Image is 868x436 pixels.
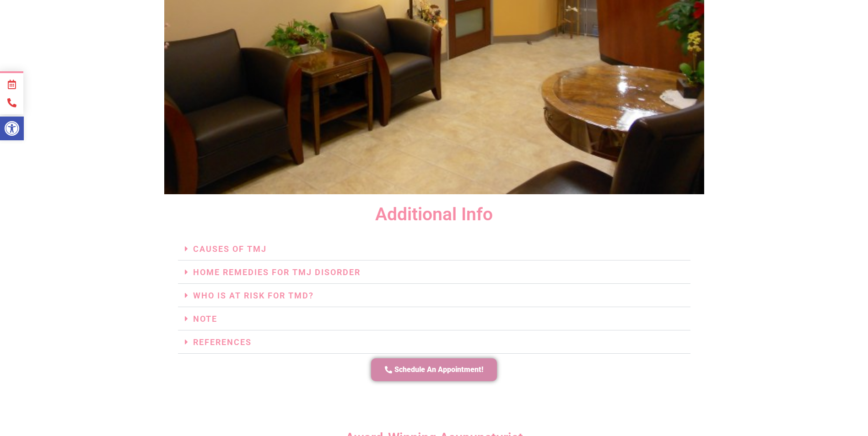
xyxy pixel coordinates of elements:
h3: Who Is At Risk For TMD? [178,284,690,307]
a: Causes Of TMJ [193,244,267,254]
h3: Note [178,307,690,330]
a: Note [193,314,217,324]
h3: Causes Of TMJ [178,237,690,261]
h3: Home Remedies For TMJ Disorder [178,261,690,284]
span: Schedule An Appointment! [394,365,483,375]
a: Schedule An Appointment! [371,358,497,382]
h3: References [178,330,690,354]
a: Home Remedies For TMJ Disorder [193,267,361,277]
p: Additional Info [173,206,695,223]
a: Who Is At Risk For TMD? [193,291,314,300]
a: References [193,337,252,347]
